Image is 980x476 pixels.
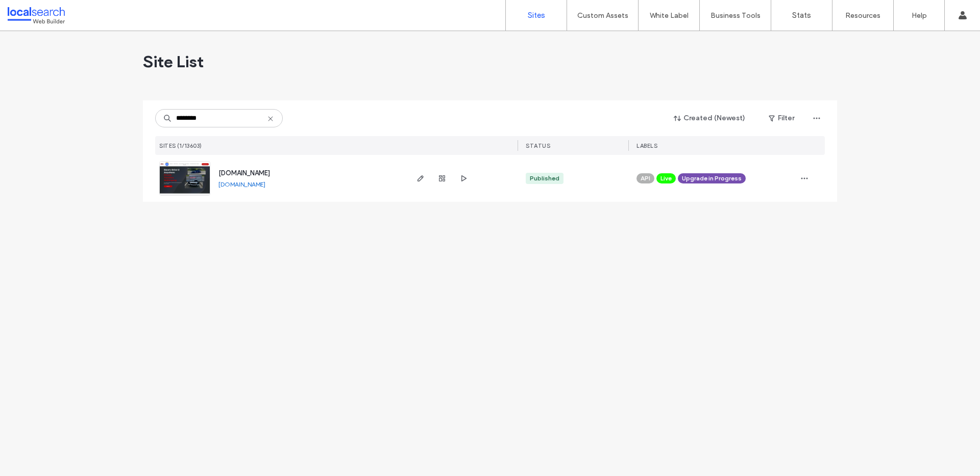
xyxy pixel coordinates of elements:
label: Business Tools [710,11,761,20]
label: Stats [792,11,811,20]
label: Sites [528,11,545,20]
span: SITES (1/13603) [159,142,202,149]
button: Created (Newest) [665,110,754,126]
a: [DOMAIN_NAME] [218,180,265,188]
span: Live [660,174,672,183]
button: Filter [758,110,804,126]
div: Published [530,174,559,183]
label: White Label [650,11,689,20]
span: STATUS [526,142,550,149]
span: Upgrade in Progress [682,174,742,183]
span: API [641,174,650,183]
label: Custom Assets [577,11,628,20]
label: Resources [845,11,880,20]
span: Site List [143,51,204,72]
label: Help [912,11,927,20]
span: LABELS [636,142,657,149]
a: [DOMAIN_NAME] [218,169,270,177]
